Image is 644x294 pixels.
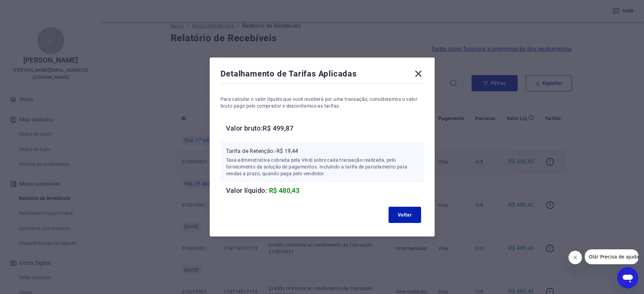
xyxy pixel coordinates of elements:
[269,186,300,195] span: R$ 480,43
[221,68,424,82] div: Detalhamento de Tarifas Aplicadas
[617,267,639,289] iframe: Botão para abrir a janela de mensagens
[389,207,421,223] button: Voltar
[4,5,57,10] span: Olá! Precisa de ajuda?
[226,157,418,177] p: Taxa administrativa cobrada pela Vindi sobre cada transação realizada, pelo fornecimento da soluç...
[226,123,424,134] h6: Valor bruto: R$ 499,87
[226,185,424,196] h6: Valor líquido:
[221,96,424,109] p: Para calcular o valor líquido que você receberá por uma transação, consideramos o valor bruto pag...
[585,249,639,264] iframe: Mensagem da empresa
[568,251,582,264] iframe: Fechar mensagem
[226,147,418,155] p: Tarifa de Retenção: -R$ 19,44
